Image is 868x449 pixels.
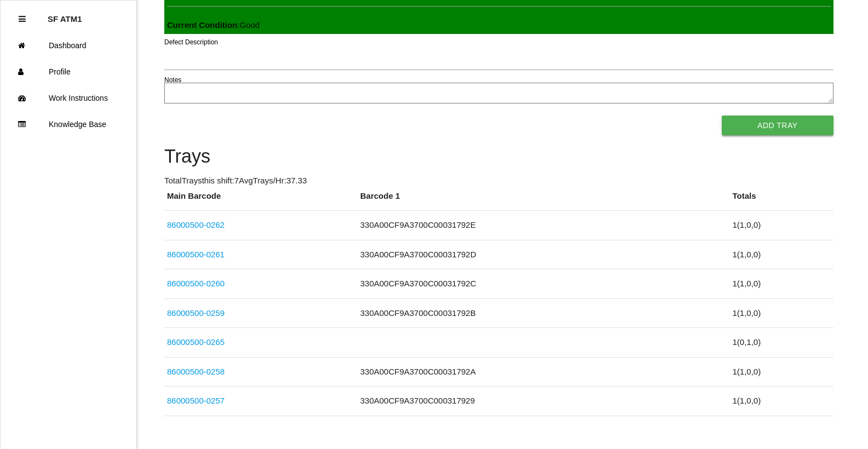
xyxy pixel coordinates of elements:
a: 86000500-0257 [167,396,225,405]
p: SF ATM1 [48,6,82,24]
th: Barcode 1 [358,190,730,211]
a: 86000500-0259 [167,308,225,318]
td: 330A00CF9A3700C00031792D [358,240,730,269]
td: 1 ( 1 , 0 , 0 ) [729,298,833,328]
th: Totals [729,190,833,211]
td: 1 ( 1 , 0 , 0 ) [729,240,833,269]
p: Total Trays this shift: 7 Avg Trays /Hr: 37.33 [164,175,833,187]
td: 330A00CF9A3700C00031792E [358,211,730,240]
a: 86000500-0258 [167,367,225,376]
h4: Trays [164,146,833,167]
td: 330A00CF9A3700C000317929 [358,387,730,416]
a: 86000500-0265 [167,337,225,347]
label: Defect Description [164,37,218,47]
td: 1 ( 1 , 0 , 0 ) [729,211,833,240]
td: 1 ( 0 , 1 , 0 ) [729,328,833,358]
b: Current Condition [167,20,237,30]
td: 1 ( 1 , 0 , 0 ) [729,269,833,299]
button: Add Tray [722,116,833,135]
a: 86000500-0262 [167,220,225,229]
th: Main Barcode [164,190,358,211]
td: 330A00CF9A3700C00031792C [358,269,730,299]
td: 330A00CF9A3700C00031792B [358,298,730,328]
label: Notes [164,75,181,85]
a: Work Instructions [1,85,136,111]
td: 1 ( 1 , 0 , 0 ) [729,357,833,387]
a: Knowledge Base [1,111,136,137]
a: 86000500-0260 [167,279,225,288]
span: : Good [167,20,260,30]
div: Close [19,6,26,32]
td: 330A00CF9A3700C00031792A [358,357,730,387]
a: Profile [1,59,136,85]
td: 1 ( 1 , 0 , 0 ) [729,387,833,416]
a: 86000500-0261 [167,250,225,259]
a: Dashboard [1,32,136,59]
